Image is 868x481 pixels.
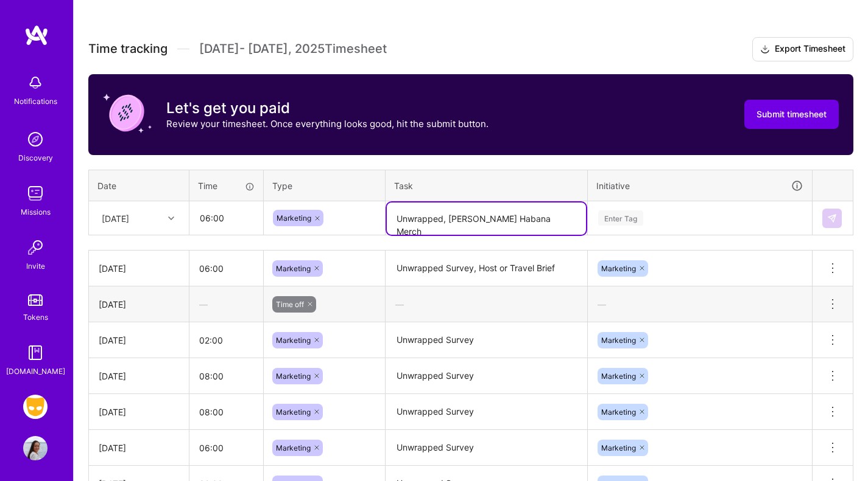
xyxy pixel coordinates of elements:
textarea: Unwrapped Survey [387,431,586,465]
span: Marketing [276,372,311,381]
div: — [189,288,263,320]
div: — [588,288,812,320]
div: Invite [26,260,45,272]
span: Marketing [276,336,311,345]
img: Submit [827,213,837,223]
th: Task [386,170,588,201]
img: coin [103,89,152,137]
input: HH:MM [189,252,263,285]
div: Enter Tag [598,209,643,227]
div: [DATE] [99,334,179,347]
span: Marketing [277,213,311,223]
i: icon Chevron [168,215,174,221]
img: bell [23,71,48,95]
textarea: Unwrapped, [PERSON_NAME] Habana Merch [387,202,586,235]
textarea: Unwrapped Survey [387,359,586,393]
img: teamwork [23,181,48,206]
div: [DATE] [99,406,179,418]
input: HH:MM [189,432,263,464]
div: [DATE] [99,370,179,382]
span: Marketing [601,336,636,345]
input: HH:MM [189,324,263,356]
a: Grindr: Product & Marketing [20,395,51,419]
div: [DATE] [99,441,179,454]
div: Time [198,179,255,192]
span: Time tracking [88,41,168,57]
div: Initiative [596,179,803,193]
textarea: Unwrapped Survey [387,395,586,429]
span: Marketing [276,443,311,452]
span: Marketing [601,264,636,273]
img: logo [24,24,49,46]
img: discovery [23,127,48,151]
textarea: Unwrapped Survey [387,324,586,357]
span: Marketing [601,407,636,417]
button: Submit timesheet [744,100,839,129]
span: Marketing [276,264,311,273]
span: Marketing [276,407,311,417]
div: [DATE] [99,298,179,311]
img: guide book [23,341,48,365]
img: tokens [28,294,43,306]
div: Notifications [14,95,57,108]
img: User Avatar [23,436,48,460]
span: Submit timesheet [757,108,827,120]
div: — [386,288,587,320]
th: Date [89,170,189,201]
span: [DATE] - [DATE] , 2025 Timesheet [199,41,387,57]
div: [DATE] [102,212,129,224]
button: Export Timesheet [752,37,853,61]
input: HH:MM [189,396,263,428]
img: Grindr: Product & Marketing [23,395,48,419]
p: Review your timesheet. Once everything looks good, hit the submit button. [166,117,489,130]
div: Missions [21,206,51,218]
input: HH:MM [189,360,263,392]
input: HH:MM [190,202,263,234]
img: Invite [23,235,48,260]
div: Discovery [18,151,53,164]
div: [DOMAIN_NAME] [6,365,65,378]
span: Marketing [601,372,636,381]
div: [DATE] [99,262,179,275]
a: User Avatar [20,436,51,460]
th: Type [264,170,386,201]
span: Time off [276,300,304,309]
textarea: Unwrapped Survey, Host or Travel Brief [387,252,586,285]
div: Tokens [23,311,48,324]
i: icon Download [760,43,770,56]
span: Marketing [601,443,636,452]
h3: Let's get you paid [166,99,489,117]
